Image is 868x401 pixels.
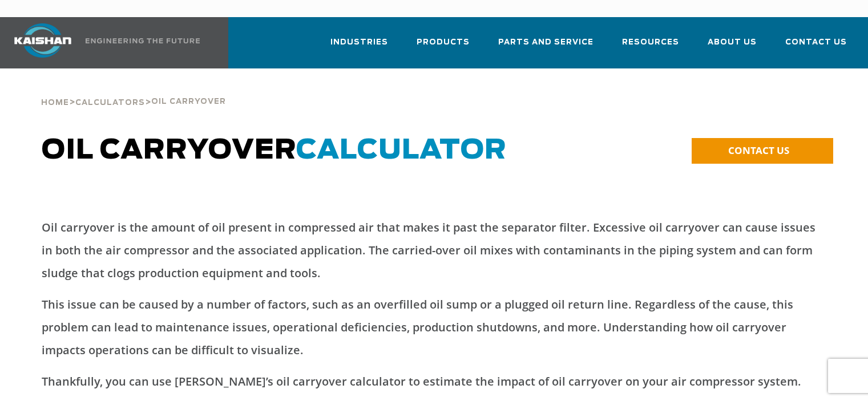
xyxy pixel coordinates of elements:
[498,27,594,66] a: Parts and Service
[708,36,757,49] span: About Us
[692,138,833,164] a: CONTACT US
[330,27,388,66] a: Industries
[728,144,789,157] span: CONTACT US
[41,97,69,107] a: Home
[42,216,826,285] p: Oil carryover is the amount of oil present in compressed air that makes it past the separator fil...
[41,99,69,107] span: Home
[785,36,847,49] span: Contact Us
[330,36,388,49] span: Industries
[75,97,145,107] a: Calculators
[86,38,200,43] img: Engineering the future
[151,98,226,106] span: Oil Carryover
[41,68,226,112] div: > >
[296,137,507,164] span: CALCULATOR
[42,293,826,362] p: This issue can be caused by a number of factors, such as an overfilled oil sump or a plugged oil ...
[785,27,847,66] a: Contact Us
[417,27,470,66] a: Products
[75,99,145,107] span: Calculators
[622,36,679,49] span: Resources
[708,27,757,66] a: About Us
[42,370,826,393] p: Thankfully, you can use [PERSON_NAME]’s oil carryover calculator to estimate the impact of oil ca...
[498,36,594,49] span: Parts and Service
[622,27,679,66] a: Resources
[417,36,470,49] span: Products
[42,137,507,164] span: Oil Carryover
